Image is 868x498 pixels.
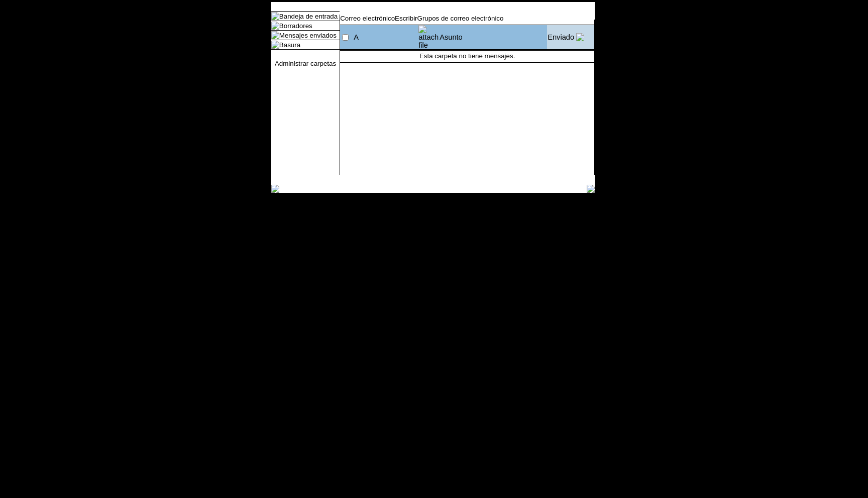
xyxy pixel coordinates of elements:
[548,33,574,41] a: Enviado
[279,32,337,39] a: Mensajes enviados
[340,15,395,22] a: Correo electrónico
[271,12,279,20] img: folder_icon.gif
[340,51,594,60] td: Esta carpeta no tiene mensajes.
[395,15,417,22] a: Escribir
[271,31,279,39] img: folder_icon.gif
[271,41,279,49] img: folder_icon.gif
[440,33,463,41] a: Asunto
[354,33,359,41] a: A
[279,41,300,49] a: Basura
[279,22,312,30] a: Borradores
[576,33,584,41] img: arrow_down.gif
[271,185,279,193] img: table_footer_left.gif
[271,22,279,30] img: folder_icon_pick.gif
[340,175,595,176] img: black_spacer.gif
[279,13,338,20] a: Bandeja de entrada
[587,185,595,193] img: table_footer_right.gif
[418,25,439,49] img: attach file
[275,60,336,67] a: Administrar carpetas
[417,15,504,22] a: Grupos de correo electrónico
